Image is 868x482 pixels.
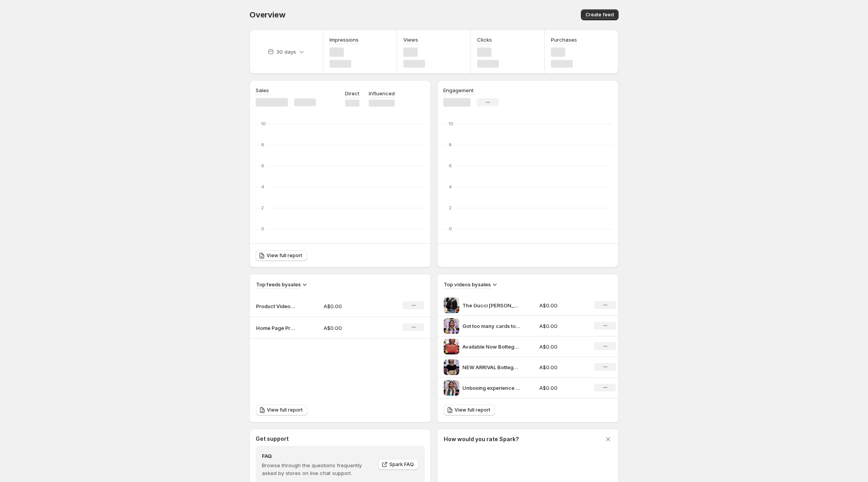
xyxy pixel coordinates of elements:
h3: Sales [256,86,269,94]
h4: FAQ [262,452,373,460]
p: Got too many cards to carry Do it in style and hands-free with this Chanel Caviar Black CC Chain ... [462,322,521,330]
img: Got too many cards to carry Do it in style and hands-free with this Chanel Caviar Black CC Chain ... [444,318,459,334]
text: 6 [261,163,264,168]
span: View full report [267,407,303,413]
h3: Top videos by sales [444,280,491,288]
p: The Gucci [PERSON_NAME] Web [PERSON_NAME] Line Bag Bold Iconic Instantly recognisable Preloved au... [462,301,521,309]
text: 8 [449,142,452,147]
text: 0 [449,226,452,231]
span: Create feed [586,12,614,18]
p: Influenced [369,89,395,97]
h3: Top feeds by sales [256,280,301,288]
h3: Get support [256,435,289,443]
button: Create feed [581,9,619,20]
p: Unboxing experience continues with Chanel Matelasse Red Lambskin Matte Gold Hardware Chain Should... [462,384,521,392]
text: 4 [261,184,264,189]
p: Available Now Bottega Veneta Intrecciato Nappa Leather Small Shoulder Bag in soft pink A chic pop... [462,343,521,351]
p: Browse through the questions frequently asked by stores on live chat support. [262,461,373,477]
p: 30 days [276,48,296,56]
p: Home Page Product Video Carousel [256,324,295,332]
span: Spark FAQ [389,461,414,468]
a: View full report [256,250,307,261]
p: Direct [345,89,359,97]
h3: Views [403,36,418,44]
p: A$0.00 [539,343,585,351]
img: NEW ARRIVAL Bottega Veneta Intrecciato Nappa Leather Small Chain Cross Body Bag Beige BottegaVene... [444,359,459,375]
img: Available Now Bottega Veneta Intrecciato Nappa Leather Small Shoulder Bag in soft pink A chic pop... [444,339,459,354]
p: A$0.00 [539,363,585,371]
span: View full report [267,252,302,259]
h3: Engagement [443,86,474,94]
img: The Gucci Jackie Web Sherry Line Bag Bold Iconic Instantly recognisable Preloved authentic source... [444,298,459,313]
text: 8 [261,142,264,147]
p: A$0.00 [324,302,379,310]
h3: Clicks [477,36,492,44]
p: A$0.00 [324,324,379,332]
h3: Impressions [329,36,359,44]
p: Product Video Feed [256,302,295,310]
text: 10 [449,121,453,126]
p: NEW ARRIVAL Bottega Veneta Intrecciato Nappa Leather Small Chain Cross Body Bag Beige BottegaVene... [462,363,521,371]
text: 0 [261,226,264,231]
a: View full report [444,405,495,415]
p: A$0.00 [539,301,585,309]
text: 2 [449,205,451,210]
a: View full report [256,405,307,415]
p: A$0.00 [539,322,585,330]
a: Spark FAQ [378,459,418,470]
img: Unboxing experience continues with Chanel Matelasse Red Lambskin Matte Gold Hardware Chain Should... [444,380,459,396]
span: View full report [455,407,490,413]
p: A$0.00 [539,384,585,392]
h3: Purchases [551,36,577,44]
text: 6 [449,163,452,168]
span: Overview [249,10,285,19]
h3: How would you rate Spark? [444,435,519,443]
text: 10 [261,121,266,126]
text: 2 [261,205,264,210]
text: 4 [449,184,452,189]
